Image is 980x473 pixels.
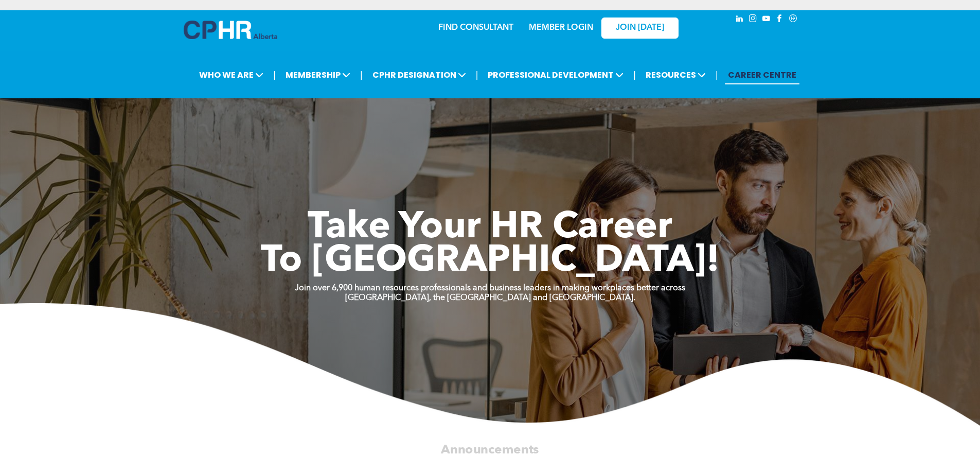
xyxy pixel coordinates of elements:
li: | [716,64,718,85]
span: Announcements [441,444,539,456]
span: RESOURCES [643,65,709,84]
span: Take Your HR Career [308,209,672,247]
a: facebook [774,13,786,27]
li: | [273,64,276,85]
a: instagram [747,13,759,27]
span: MEMBERSHIP [282,65,353,84]
a: MEMBER LOGIN [529,24,593,32]
a: JOIN [DATE] [601,17,679,39]
span: CPHR DESIGNATION [369,65,469,84]
img: A blue and white logo for cp alberta [184,21,277,39]
span: To [GEOGRAPHIC_DATA]! [261,243,720,280]
a: linkedin [734,13,745,27]
li: | [360,64,363,85]
a: Social network [788,13,799,27]
span: PROFESSIONAL DEVELOPMENT [485,65,627,84]
a: CAREER CENTRE [725,65,799,84]
strong: [GEOGRAPHIC_DATA], the [GEOGRAPHIC_DATA] and [GEOGRAPHIC_DATA]. [345,294,635,302]
a: FIND CONSULTANT [438,24,513,32]
span: JOIN [DATE] [616,23,664,33]
li: | [633,64,636,85]
li: | [476,64,478,85]
a: youtube [761,13,772,27]
strong: Join over 6,900 human resources professionals and business leaders in making workplaces better ac... [295,284,685,292]
span: WHO WE ARE [196,65,266,84]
